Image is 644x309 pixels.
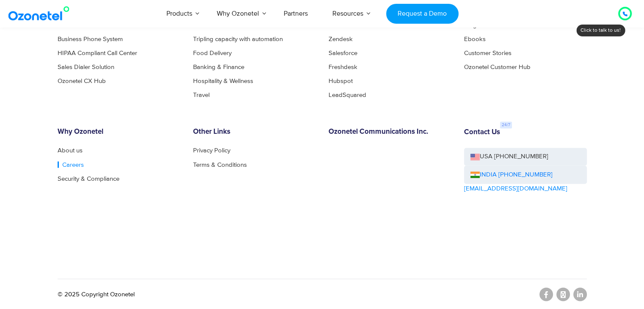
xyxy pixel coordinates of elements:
[58,128,180,136] h6: Why Ozonetel
[386,4,459,24] a: Request a Demo
[329,36,353,42] a: Zendesk
[464,148,587,166] a: USA [PHONE_NUMBER]
[193,147,230,154] a: Privacy Policy
[464,64,531,70] a: Ozonetel Customer Hub
[470,170,553,179] a: INDIA [PHONE_NUMBER]
[464,22,477,28] a: Blog
[329,128,451,136] h6: Ozonetel Communications Inc.
[58,175,119,182] a: Security & Compliance
[329,50,357,56] a: Salesforce
[464,36,486,42] a: Ebooks
[464,50,511,56] a: Customer Stories
[464,128,500,137] h6: Contact Us
[329,64,357,70] a: Freshdesk
[193,128,316,136] h6: Other Links
[58,147,83,154] a: About us
[329,78,353,84] a: Hubspot
[193,78,253,84] a: Hospitality & Wellness
[193,64,244,70] a: Banking & Finance
[193,36,283,42] a: Tripling capacity with automation
[470,154,480,160] img: us-flag.png
[58,22,112,28] a: Call Center Solution
[58,36,123,42] a: Business Phone System
[58,50,137,56] a: HIPAA Compliant Call Center
[58,78,106,84] a: Ozonetel CX Hub
[193,161,247,168] a: Terms & Conditions
[58,290,135,299] p: © 2025 Copyright Ozonetel
[58,161,84,168] a: Careers
[464,184,567,193] a: [EMAIL_ADDRESS][DOMAIN_NAME]
[193,50,232,56] a: Food Delivery
[58,64,114,70] a: Sales Dialer Solution
[193,92,210,98] a: Travel
[470,171,480,178] img: ind-flag.png
[329,92,366,98] a: LeadSquared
